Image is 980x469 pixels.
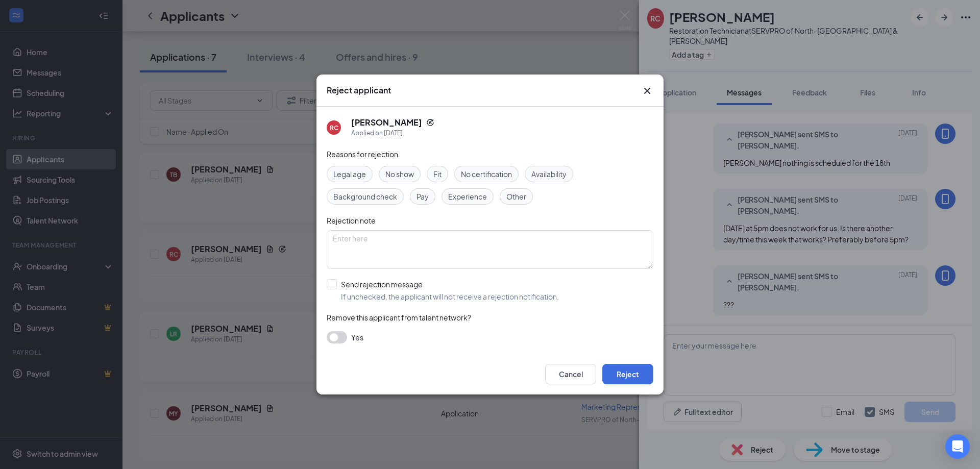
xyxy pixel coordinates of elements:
button: Close [641,85,653,97]
button: Cancel [545,364,596,384]
button: Reject [602,364,653,384]
span: No show [385,168,414,180]
svg: Cross [641,85,653,97]
span: Fit [433,168,442,180]
span: Availability [531,168,567,180]
span: No certification [461,168,512,180]
span: Experience [448,191,487,202]
span: Pay [416,191,429,202]
div: RC [330,124,338,132]
h5: [PERSON_NAME] [351,117,422,128]
h3: Reject applicant [327,85,391,96]
svg: Reapply [426,118,434,127]
span: Rejection note [327,216,376,225]
span: Other [506,191,526,202]
span: Background check [333,191,397,202]
span: Reasons for rejection [327,150,398,159]
span: Remove this applicant from talent network? [327,313,471,322]
div: Open Intercom Messenger [945,434,970,459]
span: Yes [351,331,363,343]
span: Legal age [333,168,366,180]
div: Applied on [DATE] [351,128,434,138]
